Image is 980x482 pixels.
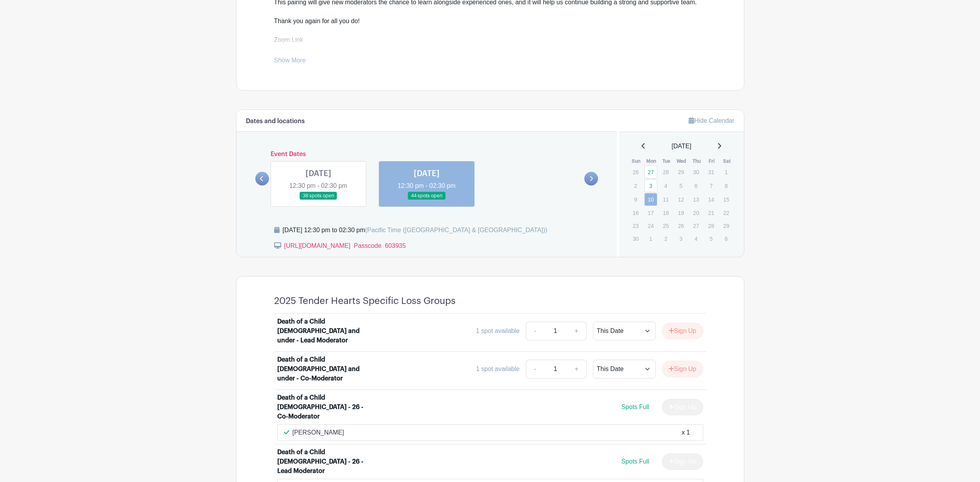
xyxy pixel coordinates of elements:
[675,220,687,232] p: 26
[365,227,547,233] span: (Pacific Time ([GEOGRAPHIC_DATA] & [GEOGRAPHIC_DATA]))
[644,193,657,206] a: 10
[274,295,456,307] h4: 2025 Tender Hearts Specific Loss Groups
[659,233,672,245] p: 2
[675,166,687,178] p: 29
[526,322,544,340] a: -
[659,180,672,192] p: 4
[269,151,585,158] h6: Event Dates
[704,157,720,165] th: Fri
[675,193,687,206] p: 12
[689,157,704,165] th: Thu
[283,226,547,235] div: [DATE] 12:30 pm to 02:30 pm
[526,360,544,378] a: -
[644,220,657,232] p: 24
[476,326,520,336] div: 1 spot available
[277,447,375,476] div: Death of a Child [DEMOGRAPHIC_DATA] - 26 - Lead Moderator
[672,142,691,151] span: [DATE]
[644,166,657,178] a: 27
[674,157,689,165] th: Wed
[705,193,718,206] p: 14
[689,166,702,178] p: 30
[689,207,702,219] p: 20
[659,220,672,232] p: 25
[662,323,703,339] button: Sign Up
[705,166,718,178] p: 31
[567,322,586,340] a: +
[682,428,690,437] div: x 1
[675,207,687,219] p: 19
[277,355,375,383] div: Death of a Child [DEMOGRAPHIC_DATA] and under - Co-Moderator
[659,193,672,206] p: 11
[675,180,687,192] p: 5
[720,193,733,206] p: 15
[277,317,375,345] div: Death of a Child [DEMOGRAPHIC_DATA] and under - Lead Moderator
[720,180,733,192] p: 8
[621,458,649,465] span: Spots Full
[629,207,642,219] p: 16
[284,242,406,249] a: [URL][DOMAIN_NAME] Passcode 603935
[659,157,674,165] th: Tue
[720,220,733,232] p: 29
[659,207,672,219] p: 18
[675,233,687,245] p: 3
[629,180,642,192] p: 2
[567,360,586,378] a: +
[720,207,733,219] p: 22
[644,157,659,165] th: Mon
[659,166,672,178] p: 28
[705,220,718,232] p: 28
[705,233,718,245] p: 5
[705,207,718,219] p: 21
[629,157,644,165] th: Sun
[277,393,375,421] div: Death of a Child [DEMOGRAPHIC_DATA] - 26 - Co-Moderator
[662,361,703,377] button: Sign Up
[689,220,702,232] p: 27
[719,157,735,165] th: Sat
[644,233,657,245] p: 1
[705,180,718,192] p: 7
[274,57,306,67] a: Show More
[621,404,649,410] span: Spots Full
[246,118,305,125] h6: Dates and locations
[689,233,702,245] p: 4
[629,233,642,245] p: 30
[629,166,642,178] p: 26
[689,117,734,124] a: Hide Calendar
[644,179,657,192] a: 3
[629,193,642,206] p: 9
[720,233,733,245] p: 6
[274,46,340,53] a: [URL][DOMAIN_NAME]
[720,166,733,178] p: 1
[476,364,520,374] div: 1 spot available
[629,220,642,232] p: 23
[689,193,702,206] p: 13
[689,180,702,192] p: 6
[644,207,657,219] p: 17
[293,428,344,437] p: [PERSON_NAME]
